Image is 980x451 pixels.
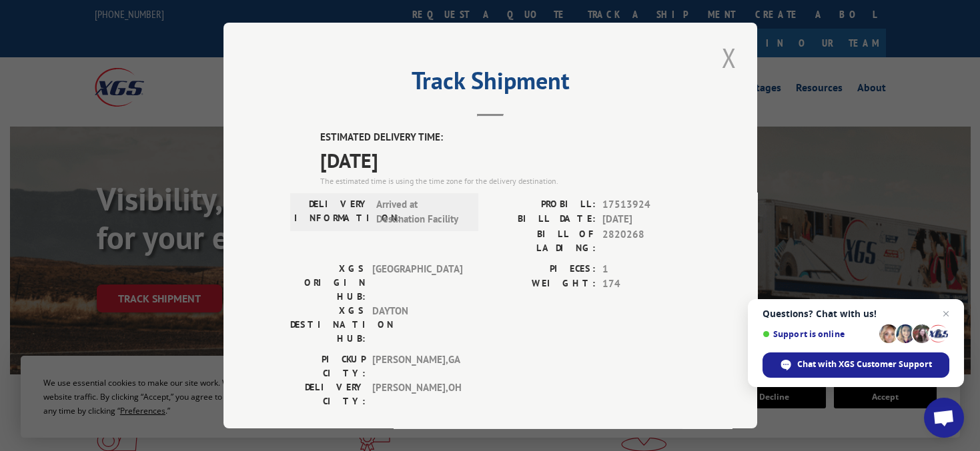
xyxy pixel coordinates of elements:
[290,71,690,97] h2: Track Shipment
[320,175,690,187] div: The estimated time is using the time zone for the delivery destination.
[602,261,690,276] span: 1
[490,261,596,276] label: PIECES:
[602,226,690,254] span: 2820268
[490,276,596,292] label: WEIGHT:
[602,212,690,227] span: [DATE]
[763,352,949,378] span: Chat with XGS Customer Support
[372,380,462,408] span: [PERSON_NAME] , OH
[490,212,596,227] label: BILL DATE:
[372,352,462,380] span: [PERSON_NAME] , GA
[372,303,462,345] span: DAYTON
[924,398,964,438] a: Open chat
[602,276,690,292] span: 174
[490,226,596,254] label: BILL OF LADING:
[290,261,366,303] label: XGS ORIGIN HUB:
[290,352,366,380] label: PICKUP CITY:
[763,329,875,339] span: Support is online
[602,197,690,212] span: 17513924
[290,380,366,408] label: DELIVERY CITY:
[763,308,949,319] span: Questions? Chat with us!
[376,197,466,226] span: Arrived at Destination Facility
[797,358,932,370] span: Chat with XGS Customer Support
[718,39,741,76] button: Close modal
[290,303,366,345] label: XGS DESTINATION HUB:
[372,261,462,303] span: [GEOGRAPHIC_DATA]
[320,130,690,145] label: ESTIMATED DELIVERY TIME:
[490,197,596,212] label: PROBILL:
[294,197,370,226] label: DELIVERY INFORMATION:
[320,145,690,175] span: [DATE]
